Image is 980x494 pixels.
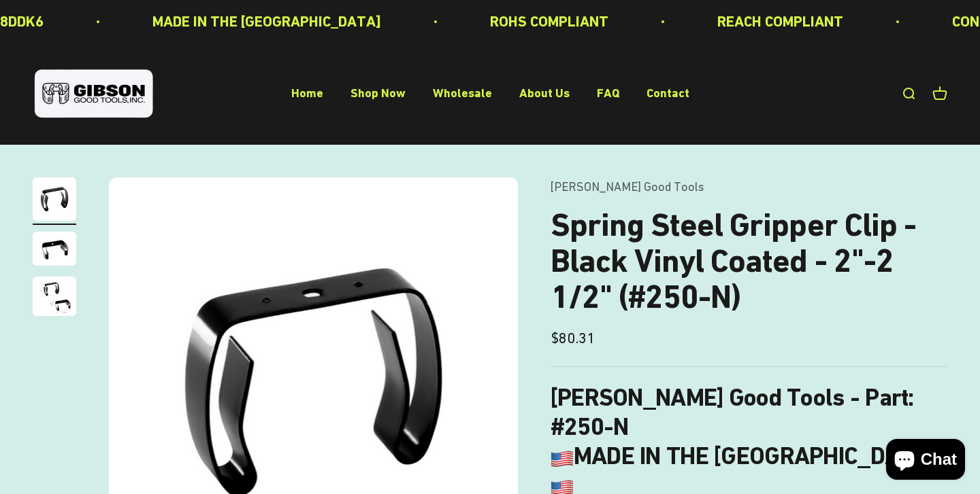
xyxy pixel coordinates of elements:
b: [PERSON_NAME] Good Tools - Part: #250-N [551,383,914,441]
a: FAQ [597,86,619,101]
img: Gripper clip, made & shipped from the USA! [33,177,76,221]
a: Contact [647,86,689,101]
img: close up of a spring steel gripper clip, tool clip, durable, secure holding, Excellent corrosion ... [33,277,76,316]
inbox-online-store-chat: Shopify online store chat [882,439,969,483]
p: REACH COMPLIANT [704,10,830,33]
p: ROHS COMPLIANT [477,10,595,33]
a: [PERSON_NAME] Good Tools [551,179,704,194]
sale-price: $80.31 [551,326,595,350]
p: MADE IN THE [GEOGRAPHIC_DATA] [140,10,368,33]
img: close up of a spring steel gripper clip, tool clip, durable, secure holding, Excellent corrosion ... [33,232,76,266]
h1: Spring Steel Gripper Clip - Black Vinyl Coated - 2"-2 1/2" (#250-N) [551,207,947,315]
a: Home [291,86,323,101]
a: About Us [519,86,570,101]
button: Go to item 1 [33,177,76,225]
button: Go to item 3 [33,277,76,320]
a: Wholesale [433,86,492,101]
a: Shop Now [350,86,406,101]
button: Go to item 2 [33,232,76,270]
